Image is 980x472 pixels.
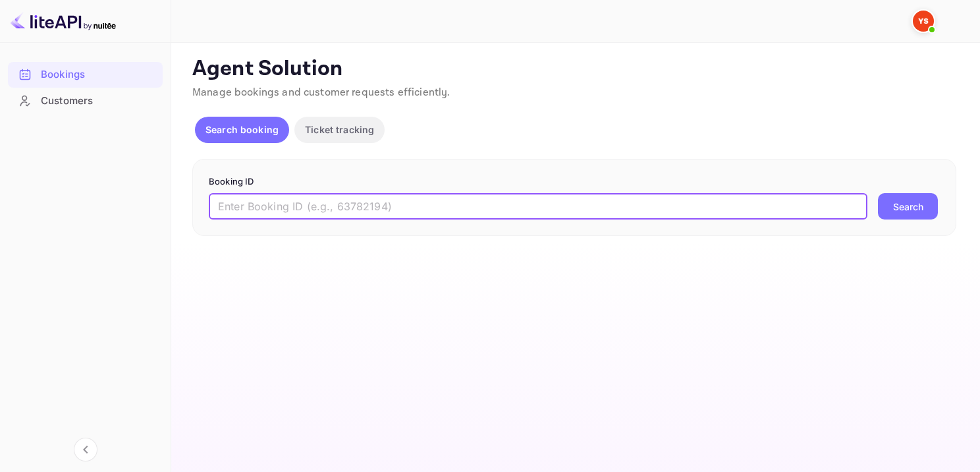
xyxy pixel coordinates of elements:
[8,62,163,88] div: Bookings
[8,88,163,114] div: Customers
[209,193,867,220] input: Enter Booking ID (e.g., 63782194)
[209,175,940,189] p: Booking ID
[192,56,956,82] p: Agent Solution
[192,86,450,100] span: Manage bookings and customer requests efficiently.
[8,62,163,86] a: Bookings
[41,67,156,82] div: Bookings
[878,193,938,220] button: Search
[913,11,934,32] img: Yandex Support
[11,11,116,32] img: LiteAPI logo
[41,94,156,109] div: Customers
[205,123,279,136] p: Search booking
[8,88,163,113] a: Customers
[74,438,97,461] button: Collapse navigation
[305,123,374,136] p: Ticket tracking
